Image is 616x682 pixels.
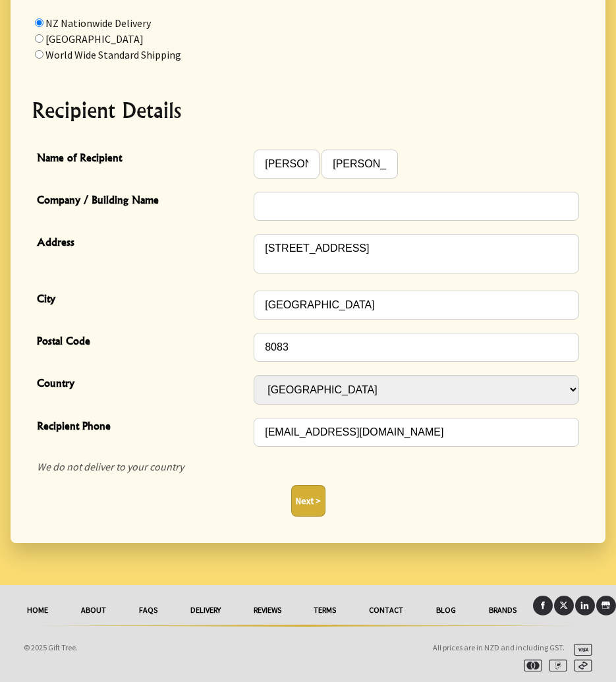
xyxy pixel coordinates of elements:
img: mastercard.svg [518,660,542,671]
input: Postal Code [254,333,579,362]
span: Recipient Phone [37,418,247,437]
span: Address [37,234,247,253]
textarea: Address [254,234,579,273]
button: Next > [291,485,325,517]
input: Recipient Phone [254,418,579,447]
select: Country [254,375,579,405]
input: Company / Building Name [254,192,579,221]
a: About [65,596,123,625]
img: visa.svg [569,644,592,656]
a: reviews [237,596,298,625]
span: All prices are in NZD and including GST. [433,642,565,652]
img: paypal.svg [544,660,567,671]
a: FAQs [123,596,174,625]
label: NZ Nationwide Delivery [45,16,151,30]
a: LinkedIn [575,596,595,615]
em: We do not deliver to your country [37,460,184,473]
a: Contact [352,596,420,625]
a: HOME [11,596,65,625]
a: Terms [297,596,352,625]
span: Country [37,375,247,394]
a: Blog [420,596,472,625]
span: © 2025 Gift Tree. [24,642,78,652]
a: Facebook [533,596,553,615]
span: Company / Building Name [37,192,247,211]
h2: Recipient Details [32,94,584,126]
input: Name of Recipient [322,150,398,179]
input: Name of Recipient [254,150,320,179]
label: [GEOGRAPHIC_DATA] [45,32,144,45]
a: X (Twitter) [554,596,574,615]
a: Brands [472,596,533,625]
span: Postal Code [37,333,247,352]
span: Name of Recipient [37,150,247,169]
img: afterpay.svg [569,660,592,671]
a: delivery [174,596,237,625]
span: City [37,291,247,310]
input: City [254,291,579,320]
label: World Wide Standard Shipping [45,48,181,61]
